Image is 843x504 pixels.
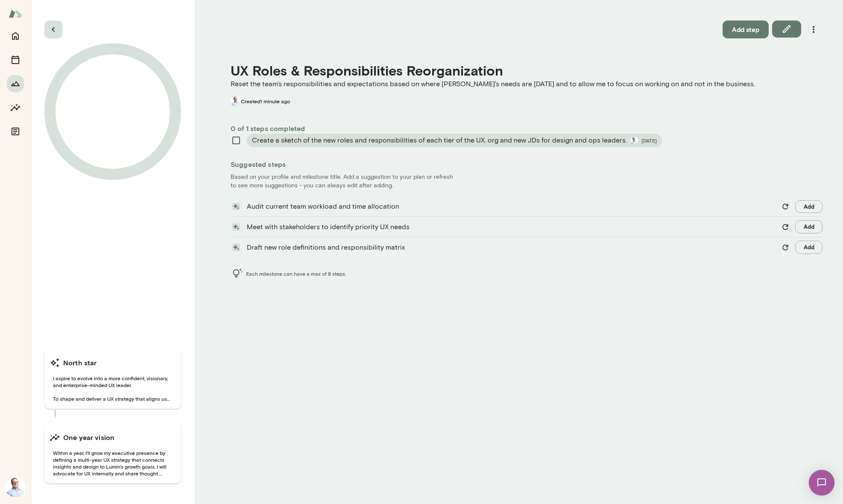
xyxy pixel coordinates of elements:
img: Mike West [231,96,241,106]
button: Sessions [7,51,24,68]
button: Growth Plan [7,75,24,92]
h6: Suggested steps [231,159,823,169]
img: Mike West [5,477,26,497]
button: Documents [7,123,24,140]
button: Home [7,27,24,44]
p: Audit current team workload and time allocation [247,201,776,212]
span: I aspire to evolve into a more confident, visionary, and enterprise-minded UX leader. To shape an... [50,375,176,402]
h6: North star [63,358,97,368]
h4: UX Roles & Responsibilities Reorganization [231,62,823,79]
span: Within a year, I’ll grow my executive presence by defining a multi-year UX strategy that connects... [50,449,176,477]
h6: One year vision [63,432,114,443]
p: Based on your profile and milestone title. Add a suggestion to your plan or refresh [231,173,823,181]
h6: 0 of 1 steps completed [231,123,823,134]
p: to see more suggestions - you can always edit after adding. [231,181,823,190]
span: Create a sketch of the new roles and responsibilities of each tier of the UX. org and new JDs for... [252,135,627,146]
span: [DATE] [641,137,657,144]
img: Mike West [630,137,638,144]
span: Each milestone can have a max of 8 steps. [246,270,346,277]
p: Draft new role definitions and responsibility matrix [247,242,776,253]
div: Create a sketch of the new roles and responsibilities of each tier of the UX. org and new JDs for... [247,134,662,147]
button: North starI aspire to evolve into a more confident, visionary, and enterprise-minded UX leader. T... [44,347,181,409]
button: Add step [723,20,769,38]
button: Add [795,200,823,213]
img: Mento [9,6,22,22]
p: Reset the team's responsibilities and expectations based on where [PERSON_NAME]'s needs are [DATE... [231,79,823,89]
button: Add [795,241,823,254]
span: Created 1 minute ago [241,98,290,105]
p: Meet with stakeholders to identify priority UX needs [247,222,776,232]
button: Add [795,220,823,233]
button: Insights [7,99,24,116]
button: One year visionWithin a year, I’ll grow my executive presence by defining a multi-year UX strateg... [44,422,181,484]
